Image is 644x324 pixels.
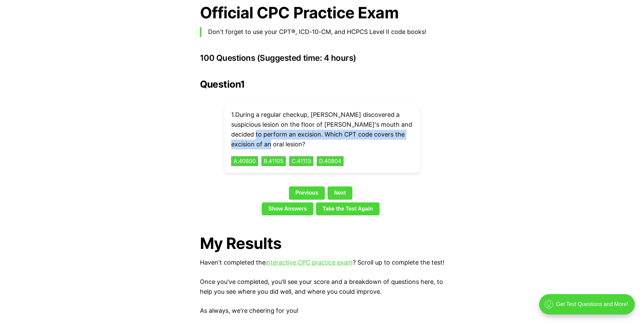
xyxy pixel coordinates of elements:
p: As always, we're cheering for you! [200,306,444,316]
a: Take the Test Again [316,202,380,215]
iframe: portal-trigger [533,291,644,324]
blockquote: Don't forget to use your CPT®, ICD-10-CM, and HCPCS Level II code books! [200,27,444,37]
a: Previous [289,186,325,199]
button: A.40800 [231,156,258,166]
button: B.41105 [261,156,286,166]
h1: Official CPC Practice Exam [200,4,444,22]
a: interactive CPC practice exam [265,259,353,266]
h1: My Results [200,234,444,252]
button: C.41113 [289,156,313,166]
a: Next [328,186,352,199]
a: Show Answers [262,202,313,215]
h3: 100 Questions (Suggested time: 4 hours) [200,53,444,63]
p: Haven't completed the ? Scroll up to complete the test! [200,258,444,268]
button: D.40804 [317,156,344,166]
p: 1 . During a regular checkup, [PERSON_NAME] discovered a suspicious lesion on the floor of [PERSO... [231,110,413,149]
p: Once you've completed, you'll see your score and a breakdown of questions here, to help you see w... [200,277,444,297]
h2: Question 1 [200,79,444,90]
